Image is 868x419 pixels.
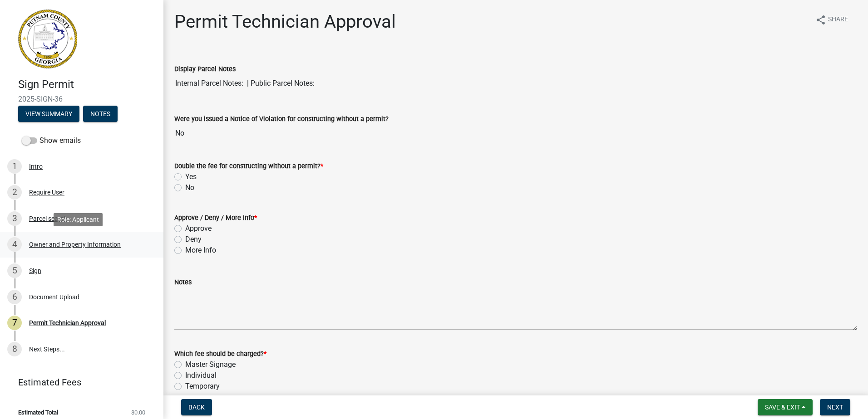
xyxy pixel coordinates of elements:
[7,237,22,252] div: 4
[185,182,194,193] label: No
[827,404,843,411] span: Next
[174,66,236,73] label: Display Parcel Notes
[174,215,257,221] label: Approve / Deny / More Info
[7,342,22,356] div: 8
[7,211,22,226] div: 3
[758,399,813,415] button: Save & Exit
[29,163,43,170] div: Intro
[18,106,79,122] button: View Summary
[185,234,202,245] label: Deny
[18,111,79,118] wm-modal-confirm: Summary
[7,185,22,200] div: 2
[185,171,197,182] label: Yes
[820,399,850,415] button: Next
[174,279,192,286] label: Notes
[185,359,236,370] label: Master Signage
[29,215,67,222] div: Parcel search
[174,351,266,357] label: Which fee should be charged?
[22,135,81,146] label: Show emails
[765,404,800,411] span: Save & Exit
[808,11,855,29] button: shareShare
[18,10,77,68] img: Putnam County, Georgia
[181,399,212,415] button: Back
[29,241,121,248] div: Owner and Property Information
[7,316,22,330] div: 7
[29,189,64,195] div: Require User
[185,245,216,256] label: More Info
[18,95,145,103] span: 2025-SIGN-36
[54,213,103,226] div: Role: Applicant
[828,15,848,25] span: Share
[29,294,79,300] div: Document Upload
[83,111,118,118] wm-modal-confirm: Notes
[7,290,22,304] div: 6
[174,11,396,33] h1: Permit Technician Approval
[185,370,217,381] label: Individual
[185,223,212,234] label: Approve
[29,320,106,326] div: Permit Technician Approval
[131,409,145,415] span: $0.00
[18,409,58,415] span: Estimated Total
[18,78,156,91] h4: Sign Permit
[185,381,220,392] label: Temporary
[174,116,389,122] label: Were you issued a Notice of Violation for constructing without a permit?
[815,15,826,25] i: share
[29,268,41,274] div: Sign
[7,263,22,278] div: 5
[7,373,149,391] a: Estimated Fees
[7,159,22,174] div: 1
[174,163,323,170] label: Double the fee for constructing without a permit?
[188,404,205,411] span: Back
[83,106,118,122] button: Notes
